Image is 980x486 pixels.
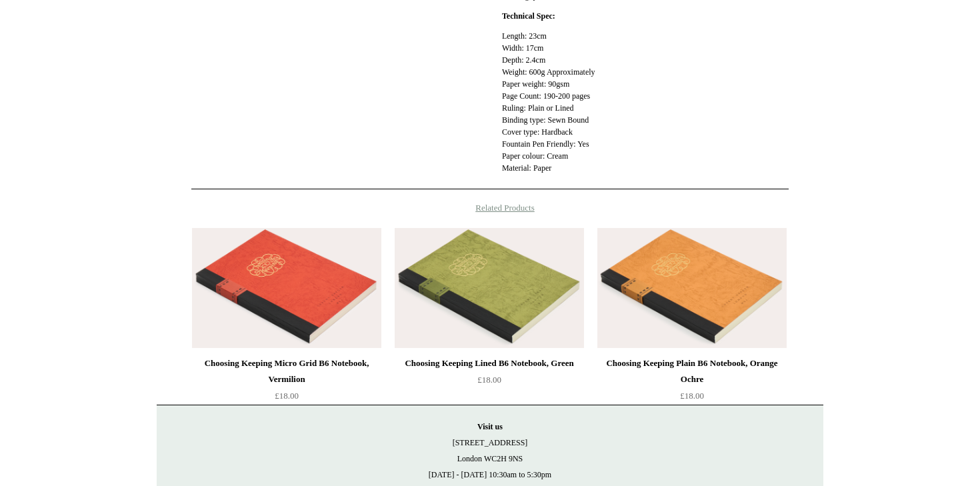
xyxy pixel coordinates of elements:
div: Choosing Keeping Lined B6 Notebook, Green [398,355,581,371]
a: Choosing Keeping Micro Grid B6 Notebook, Vermilion £18.00 [192,355,381,410]
a: Choosing Keeping Lined B6 Notebook, Green £18.00 [395,355,584,410]
a: Choosing Keeping Micro Grid B6 Notebook, Vermilion Choosing Keeping Micro Grid B6 Notebook, Vermi... [192,228,381,348]
div: Choosing Keeping Micro Grid B6 Notebook, Vermilion [195,355,378,387]
strong: Technical Spec: [502,11,555,21]
p: Length: 23cm Width: 17cm Depth: 2.4cm Weight: 600g Approximately Paper weight: 90gsm Page Count: ... [502,30,789,174]
img: Choosing Keeping Lined B6 Notebook, Green [395,228,584,348]
a: Choosing Keeping Plain B6 Notebook, Orange Ochre £18.00 [597,355,787,410]
div: Choosing Keeping Plain B6 Notebook, Orange Ochre [601,355,783,387]
span: £18.00 [477,375,501,385]
img: Choosing Keeping Micro Grid B6 Notebook, Vermilion [192,228,381,348]
strong: Visit us [477,422,503,431]
img: Choosing Keeping Plain B6 Notebook, Orange Ochre [597,228,787,348]
h4: Related Products [157,203,823,213]
a: Choosing Keeping Lined B6 Notebook, Green Choosing Keeping Lined B6 Notebook, Green [395,228,584,348]
span: £18.00 [680,391,704,401]
a: Choosing Keeping Plain B6 Notebook, Orange Ochre Choosing Keeping Plain B6 Notebook, Orange Ochre [597,228,787,348]
span: £18.00 [275,391,299,401]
